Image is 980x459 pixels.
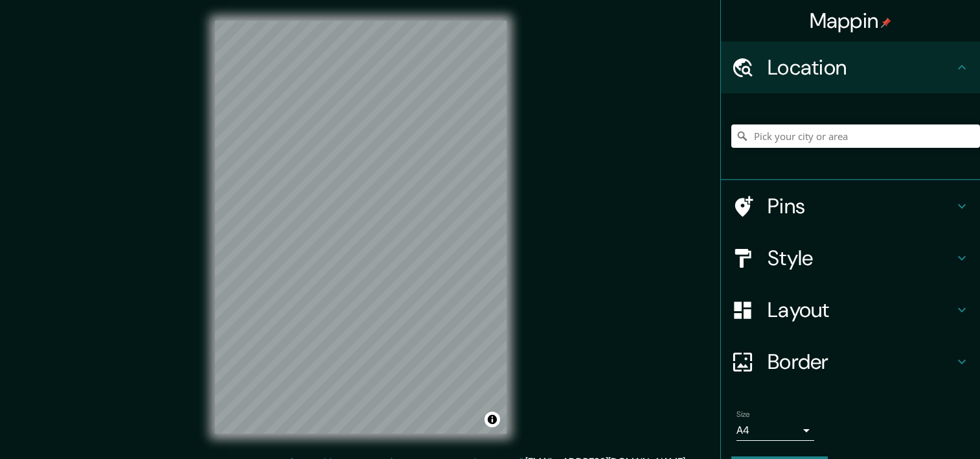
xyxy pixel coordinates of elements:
div: Style [721,232,980,284]
div: Layout [721,284,980,336]
img: pin-icon.png [881,18,891,28]
div: Border [721,336,980,388]
div: Location [721,41,980,93]
h4: Layout [768,297,954,323]
h4: Mappin [810,8,892,34]
h4: Pins [768,193,954,219]
button: Toggle attribution [484,412,500,427]
label: Size [736,409,750,420]
canvas: Map [215,21,507,434]
div: Pins [721,180,980,232]
h4: Style [768,245,954,271]
h4: Border [768,349,954,375]
div: A4 [736,420,814,441]
iframe: Help widget launcher [865,408,966,445]
h4: Location [768,54,954,80]
input: Pick your city or area [731,124,980,148]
